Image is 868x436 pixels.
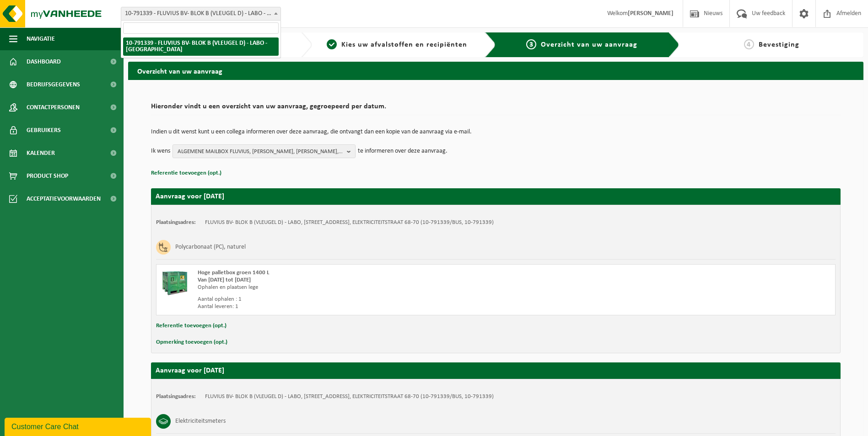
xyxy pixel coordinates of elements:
[27,165,68,187] span: Product Shop
[151,129,841,135] p: Indien u dit wenst kunt u een collega informeren over deze aanvraag, die ontvangt dan een kopie v...
[341,41,467,48] span: Kies uw afvalstoffen en recipiënten
[175,414,226,429] h3: Elektriciteitsmeters
[156,393,196,399] strong: Plaatsingsadres:
[123,37,279,56] li: 10-791339 - FLUVIUS BV- BLOK B (VLEUGEL D) - LABO - [GEOGRAPHIC_DATA]
[5,416,153,436] iframe: chat widget
[151,167,221,179] button: Referentie toevoegen (opt.)
[526,39,536,49] span: 3
[541,41,637,48] span: Overzicht van uw aanvraag
[205,219,494,226] td: FLUVIUS BV- BLOK B (VLEUGEL D) - LABO, [STREET_ADDRESS], ELEKTRICITEITSTRAAT 68-70 (10-791339/BUS...
[198,303,533,310] div: Aantal leveren: 1
[156,320,226,332] button: Referentie toevoegen (opt.)
[156,367,224,374] strong: Aanvraag voor [DATE]
[173,144,356,158] button: ALGEMENE MAILBOX FLUVIUS, [PERSON_NAME], [PERSON_NAME], [PERSON_NAME]
[744,39,754,49] span: 4
[27,187,101,210] span: Acceptatievoorwaarden
[27,27,55,50] span: Navigatie
[121,7,281,21] span: 10-791339 - FLUVIUS BV- BLOK B (VLEUGEL D) - LABO - MECHELEN
[121,7,280,20] span: 10-791339 - FLUVIUS BV- BLOK B (VLEUGEL D) - LABO - MECHELEN
[198,277,251,283] strong: Van [DATE] tot [DATE]
[759,41,799,48] span: Bevestiging
[358,144,447,158] p: te informeren over deze aanvraag.
[205,393,494,400] td: FLUVIUS BV- BLOK B (VLEUGEL D) - LABO, [STREET_ADDRESS], ELEKTRICITEITSTRAAT 68-70 (10-791339/BUS...
[198,296,533,303] div: Aantal ophalen : 1
[317,39,478,50] a: 2Kies uw afvalstoffen en recipiënten
[175,240,246,255] h3: Polycarbonaat (PC), naturel
[128,62,863,80] h2: Overzicht van uw aanvraag
[27,50,61,73] span: Dashboard
[198,270,270,276] span: Hoge palletbox groen 1400 L
[27,142,55,165] span: Kalender
[156,336,227,348] button: Opmerking toevoegen (opt.)
[156,219,196,225] strong: Plaatsingsadres:
[156,193,224,200] strong: Aanvraag voor [DATE]
[151,103,841,115] h2: Hieronder vindt u een overzicht van uw aanvraag, gegroepeerd per datum.
[151,144,170,158] p: Ik wens
[327,39,337,49] span: 2
[27,119,61,142] span: Gebruikers
[161,269,189,297] img: PB-HB-1400-HPE-GN-01.png
[178,145,343,159] span: ALGEMENE MAILBOX FLUVIUS, [PERSON_NAME], [PERSON_NAME], [PERSON_NAME]
[27,73,80,96] span: Bedrijfsgegevens
[628,10,674,17] strong: [PERSON_NAME]
[198,284,533,291] div: Ophalen en plaatsen lege
[27,96,80,119] span: Contactpersonen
